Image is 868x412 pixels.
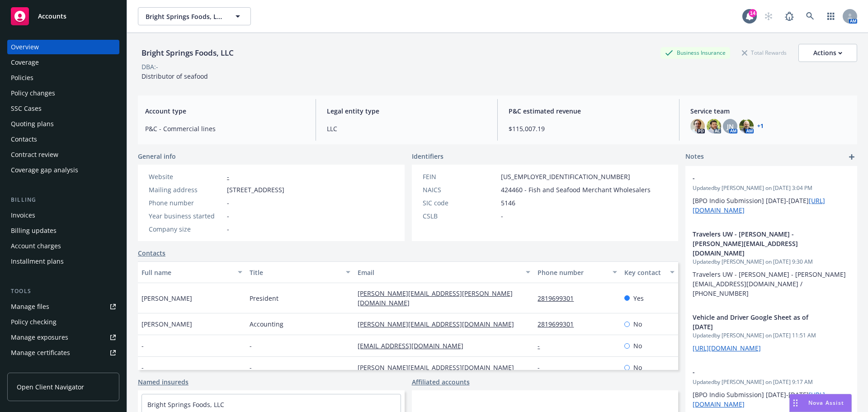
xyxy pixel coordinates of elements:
[693,378,850,386] span: Updated by [PERSON_NAME] on [DATE] 9:17 AM
[7,254,119,269] a: Installment plans
[693,270,846,298] span: Travelers UW - [PERSON_NAME] - [PERSON_NAME][EMAIL_ADDRESS][DOMAIN_NAME] / [PHONE_NUMBER]
[822,7,840,25] a: Switch app
[142,294,192,303] span: [PERSON_NAME]
[501,198,515,208] span: 5146
[538,294,581,303] a: 2819699301
[138,377,189,387] a: Named insureds
[250,341,252,350] span: -
[690,106,850,116] span: Service team
[7,330,119,345] span: Manage exposures
[534,261,620,283] button: Phone number
[798,44,857,62] button: Actions
[423,211,497,221] div: CSLB
[633,319,642,329] span: No
[693,173,826,183] span: -
[423,172,497,181] div: FEIN
[250,363,252,372] span: -
[138,7,251,25] button: Bright Springs Foods, LLC
[538,363,547,372] a: -
[727,122,734,131] span: JN
[501,211,503,221] span: -
[7,361,119,375] a: Manage claims
[7,195,119,204] div: Billing
[7,223,119,238] a: Billing updates
[693,344,761,352] a: [URL][DOMAIN_NAME]
[149,185,223,194] div: Mailing address
[11,101,42,116] div: SSC Cases
[149,172,223,181] div: Website
[707,119,721,133] img: photo
[11,254,64,269] div: Installment plans
[11,71,33,85] div: Policies
[693,196,850,215] p: [BPO Indio Submission] [DATE]-[DATE]
[7,132,119,147] a: Contacts
[138,47,237,59] div: Bright Springs Foods, LLC
[693,390,850,409] p: [BPO Indio Submission] [DATE]-[DATE]
[693,367,826,377] span: -
[146,12,224,21] span: Bright Springs Foods, LLC
[327,124,486,133] span: LLC
[250,294,278,303] span: President
[538,341,547,350] a: -
[147,400,224,409] a: Bright Springs Foods, LLC
[149,211,223,221] div: Year business started
[509,124,668,133] span: $115,007.19
[11,132,37,147] div: Contacts
[358,363,521,372] a: [PERSON_NAME][EMAIL_ADDRESS][DOMAIN_NAME]
[11,346,70,360] div: Manage certificates
[7,40,119,54] a: Overview
[7,86,119,100] a: Policy changes
[693,331,850,340] span: Updated by [PERSON_NAME] on [DATE] 11:51 AM
[790,394,801,412] div: Drag to move
[633,341,642,350] span: No
[693,313,826,331] span: Vehicle and Driver Google Sheet as of [DATE]
[739,119,754,133] img: photo
[7,299,119,314] a: Manage files
[7,239,119,253] a: Account charges
[11,299,49,314] div: Manage files
[685,222,857,305] div: Travelers UW - [PERSON_NAME] - [PERSON_NAME][EMAIL_ADDRESS][DOMAIN_NAME]Updatedby [PERSON_NAME] o...
[227,224,229,234] span: -
[145,106,305,116] span: Account type
[538,268,607,277] div: Phone number
[624,268,665,277] div: Key contact
[142,72,208,81] span: Distributor of seafood
[11,86,55,100] div: Policy changes
[685,305,857,360] div: Vehicle and Driver Google Sheet as of [DATE]Updatedby [PERSON_NAME] on [DATE] 11:51 AM[URL][DOMAI...
[7,163,119,177] a: Coverage gap analysis
[138,261,246,283] button: Full name
[11,330,68,345] div: Manage exposures
[227,172,229,181] a: -
[138,248,165,258] a: Contacts
[693,258,850,266] span: Updated by [PERSON_NAME] on [DATE] 9:30 AM
[354,261,534,283] button: Email
[412,377,470,387] a: Affiliated accounts
[846,152,857,162] a: add
[690,119,705,133] img: photo
[11,208,35,223] div: Invoices
[11,223,57,238] div: Billing updates
[7,4,119,29] a: Accounts
[685,166,857,222] div: -Updatedby [PERSON_NAME] on [DATE] 3:04 PM[BPO Indio Submission] [DATE]-[DATE][URL][DOMAIN_NAME]
[423,185,497,194] div: NAICS
[138,152,176,161] span: General info
[749,9,757,17] div: 14
[7,117,119,131] a: Quoting plans
[7,208,119,223] a: Invoices
[501,185,651,194] span: 424460 - Fish and Seafood Merchant Wholesalers
[149,198,223,208] div: Phone number
[246,261,354,283] button: Title
[538,320,581,328] a: 2819699301
[250,319,283,329] span: Accounting
[11,40,39,54] div: Overview
[7,315,119,329] a: Policy checking
[7,147,119,162] a: Contract review
[142,341,144,350] span: -
[789,394,852,412] button: Nova Assist
[759,7,778,25] a: Start snowing
[7,71,119,85] a: Policies
[685,152,704,162] span: Notes
[412,152,443,161] span: Identifiers
[358,268,520,277] div: Email
[501,172,630,181] span: [US_EMPLOYER_IDENTIFICATION_NUMBER]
